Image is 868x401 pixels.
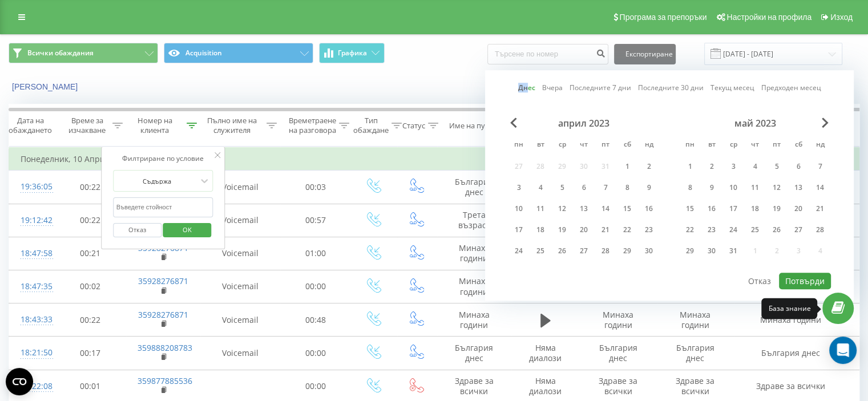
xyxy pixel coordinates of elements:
[289,116,336,135] div: Времетраене на разговора
[55,171,126,204] td: 00:22
[703,137,720,154] abbr: вторник
[809,158,831,175] div: нед 7 май 2023
[681,137,699,154] abbr: понеделник
[551,179,573,196] div: сря 5 апр 2023
[788,221,809,238] div: съб 27 май 2023
[126,116,184,135] div: Номер на клиента
[6,368,33,395] button: Open CMP widget
[641,201,656,216] div: 16
[9,116,52,135] div: Дата на обаждането
[679,242,701,260] div: пон 29 май 2023
[508,242,530,260] div: пон 24 апр 2023
[9,82,83,92] button: [PERSON_NAME]
[722,242,744,260] div: сря 31 май 2023
[722,221,744,238] div: сря 24 май 2023
[449,121,493,131] div: Име на пула
[769,159,784,174] div: 5
[761,83,821,94] a: Предходен месец
[280,204,352,237] td: 00:57
[638,158,660,175] div: нед 2 апр 2023
[573,200,595,217] div: чет 13 апр 2023
[530,179,551,196] div: вто 4 апр 2023
[27,48,94,58] span: Всички обаждания
[21,375,43,398] div: 17:22:08
[487,44,608,64] input: Търсене по номер
[55,303,126,337] td: 00:22
[138,309,188,320] a: 35928276871
[791,180,806,195] div: 13
[64,116,110,135] div: Време за изчакване
[704,222,719,237] div: 23
[200,171,280,204] td: Voicemail
[704,159,719,174] div: 2
[595,179,616,196] div: пет 7 апр 2023
[638,242,660,260] div: нед 30 апр 2023
[555,201,570,216] div: 12
[138,375,192,386] a: 359877885536
[616,200,638,217] div: съб 15 апр 2023
[788,200,809,217] div: съб 20 май 2023
[200,237,280,270] td: Voicemail
[280,270,352,303] td: 00:00
[576,244,591,258] div: 27
[518,83,535,94] a: Днес
[683,222,697,237] div: 22
[9,43,158,63] button: Всички обаждания
[722,158,744,175] div: сря 3 май 2023
[657,337,734,370] td: България днес
[437,171,511,204] td: България днес
[768,303,810,313] div: База знание
[766,200,788,217] div: пет 19 май 2023
[679,200,701,217] div: пон 15 май 2023
[704,180,719,195] div: 9
[551,200,573,217] div: сря 12 апр 2023
[744,221,766,238] div: чет 25 май 2023
[555,180,570,195] div: 5
[620,201,635,216] div: 15
[200,116,264,135] div: Пълно име на служителя
[576,222,591,237] div: 20
[701,179,722,196] div: вто 9 май 2023
[791,201,806,216] div: 20
[619,137,636,154] abbr: събота
[616,221,638,238] div: съб 22 апр 2023
[638,179,660,196] div: нед 9 апр 2023
[790,137,807,154] abbr: събота
[748,222,762,237] div: 25
[619,13,706,22] span: Програма за препоръки
[508,200,530,217] div: пон 10 апр 2023
[701,158,722,175] div: вто 2 май 2023
[679,179,701,196] div: пон 8 май 2023
[280,171,352,204] td: 00:03
[614,44,676,64] button: Експортиране
[620,159,635,174] div: 1
[726,201,741,216] div: 17
[744,200,766,217] div: чет 18 май 2023
[766,158,788,175] div: пет 5 май 2023
[529,342,562,363] span: Няма диалози
[640,137,657,154] abbr: неделя
[576,180,591,195] div: 6
[726,13,812,22] span: Настройки на профила
[725,137,742,154] abbr: сряда
[555,244,570,258] div: 26
[726,159,741,174] div: 3
[616,158,638,175] div: съб 1 апр 2023
[742,273,777,289] button: Отказ
[542,83,563,94] a: Вчера
[551,221,573,238] div: сря 19 апр 2023
[722,200,744,217] div: сря 17 май 2023
[768,137,785,154] abbr: петък
[530,200,551,217] div: вто 11 апр 2023
[200,337,280,370] td: Voicemail
[113,197,213,217] input: Въведете стойност
[746,137,764,154] abbr: четвъртък
[21,176,43,198] div: 19:36:05
[280,337,352,370] td: 00:00
[748,201,762,216] div: 18
[641,180,656,195] div: 9
[532,137,549,154] abbr: вторник
[508,118,660,129] div: април 2023
[683,159,697,174] div: 1
[138,342,192,353] a: 359888208783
